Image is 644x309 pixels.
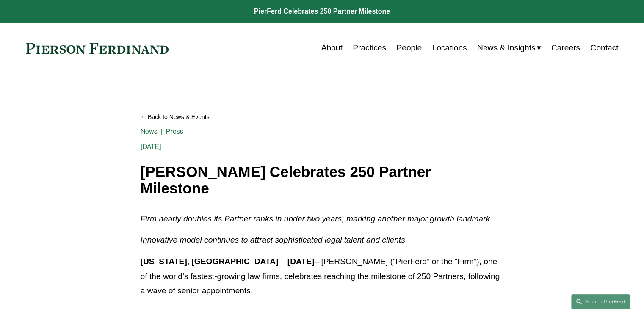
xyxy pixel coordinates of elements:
[141,110,504,124] a: Back to News & Events
[396,40,422,56] a: People
[432,40,467,56] a: Locations
[477,40,541,56] a: folder dropdown
[571,294,630,309] a: Search this site
[141,235,405,244] em: Innovative model continues to attract sophisticated legal talent and clients
[141,164,504,196] h1: [PERSON_NAME] Celebrates 250 Partner Milestone
[141,254,504,298] p: – [PERSON_NAME] (“PierFerd” or the “Firm”), one of the world’s fastest-growing law firms, celebra...
[141,214,490,223] em: Firm nearly doubles its Partner ranks in under two years, marking another major growth landmark
[141,257,315,266] strong: [US_STATE], [GEOGRAPHIC_DATA] – [DATE]
[353,40,386,56] a: Practices
[166,127,183,135] a: Press
[477,41,536,55] span: News & Insights
[141,127,158,135] a: News
[551,40,580,56] a: Careers
[141,143,162,151] span: [DATE]
[590,40,618,56] a: Contact
[321,40,343,56] a: About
